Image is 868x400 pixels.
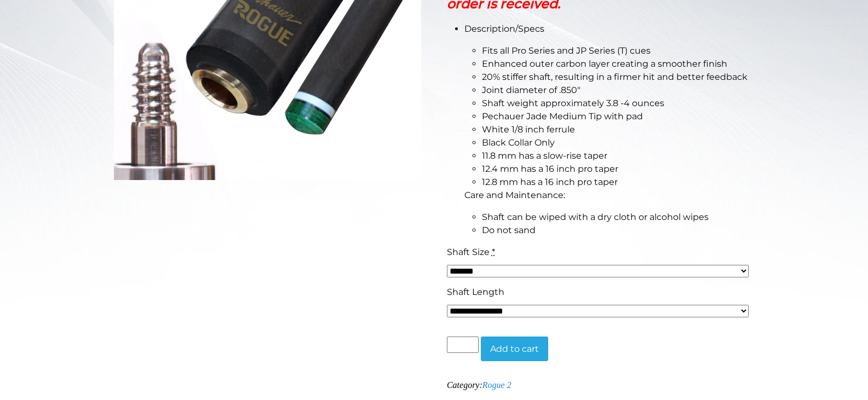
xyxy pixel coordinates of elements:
span: Category: [447,380,511,390]
span: 12.4 mm has a 16 inch pro taper [482,164,618,174]
span: Description/Specs [464,24,544,34]
span: Shaft Size [447,247,490,257]
span: Care and Maintenance: [464,190,565,200]
span: Black Collar Only [482,137,555,148]
span: Joint diameter of .850″ [482,85,580,95]
a: Rogue 2 [482,380,511,390]
span: Shaft Length [447,287,504,297]
span: Shaft weight approximately 3.8 -4 ounces [482,98,664,108]
button: Add to cart [481,337,548,362]
span: Pechauer Jade Medium Tip with pad [482,111,643,121]
span: 11.8 mm has a slow-rise taper [482,150,607,161]
abbr: required [492,247,495,257]
li: Fits all Pro Series and JP Series (T) cues [482,44,755,57]
span: 12.8 mm has a 16 inch pro taper [482,177,618,187]
input: Product quantity [447,337,479,353]
span: White 1/8 inch ferrule [482,124,575,135]
span: Enhanced outer carbon layer creating a smoother finish [482,59,727,69]
span: 20% stiffer shaft, resulting in a firmer hit and better feedback [482,72,748,82]
span: Shaft can be wiped with a dry cloth or alcohol wipes [482,212,709,222]
span: Do not sand [482,225,536,235]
